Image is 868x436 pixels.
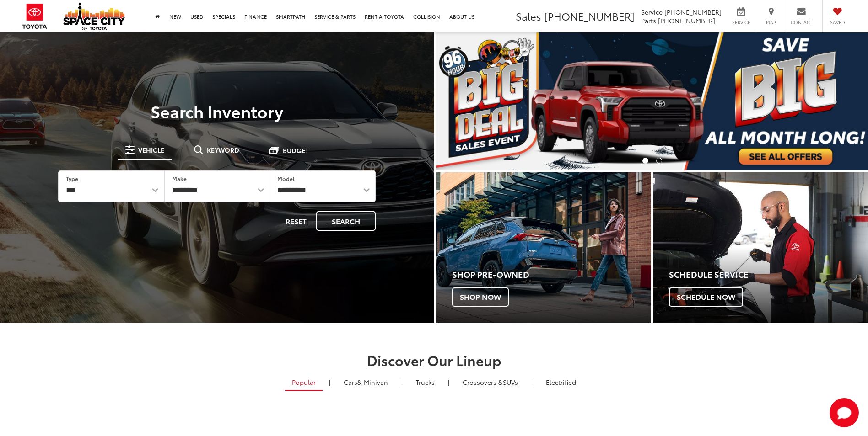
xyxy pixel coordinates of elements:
span: Map [761,19,781,26]
button: Reset [278,211,314,231]
a: SUVs [456,374,525,390]
span: Schedule Now [669,287,743,307]
span: Vehicle [138,147,164,153]
label: Make [172,175,187,182]
span: Shop Now [452,287,509,307]
li: | [529,378,535,387]
span: [PHONE_NUMBER] [544,9,635,23]
span: Service [641,7,663,16]
span: [PHONE_NUMBER] [658,16,715,25]
span: Saved [827,19,847,26]
span: [PHONE_NUMBER] [664,7,722,16]
button: Click to view next picture. [803,51,868,152]
span: Contact [791,19,812,26]
h3: Search Inventory [38,102,396,120]
a: Cars [337,374,395,390]
span: Budget [283,147,309,154]
li: Go to slide number 2. [656,158,662,164]
span: & Minivan [357,378,388,387]
h4: Schedule Service [669,270,868,279]
a: Shop Pre-Owned Shop Now [436,172,651,323]
span: Service [731,19,751,26]
svg: Start Chat [830,398,859,427]
li: | [446,378,452,387]
a: Popular [285,374,323,391]
li: | [399,378,405,387]
h2: Discover Our Lineup [112,352,757,367]
span: Parts [641,16,656,25]
label: Model [277,175,295,182]
button: Search [316,211,376,231]
li: | [327,378,333,387]
a: Electrified [539,374,583,390]
li: Go to slide number 1. [642,158,648,164]
span: Keyword [207,147,239,153]
div: Toyota [436,172,651,323]
a: Schedule Service Schedule Now [653,172,868,323]
a: Trucks [409,374,442,390]
img: Space City Toyota [63,2,125,30]
h4: Shop Pre-Owned [452,270,651,279]
span: Sales [516,9,541,23]
button: Toggle Chat Window [830,398,859,427]
button: Click to view previous picture. [436,51,501,152]
label: Type [66,175,78,182]
div: Toyota [653,172,868,323]
span: Crossovers & [463,378,503,387]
